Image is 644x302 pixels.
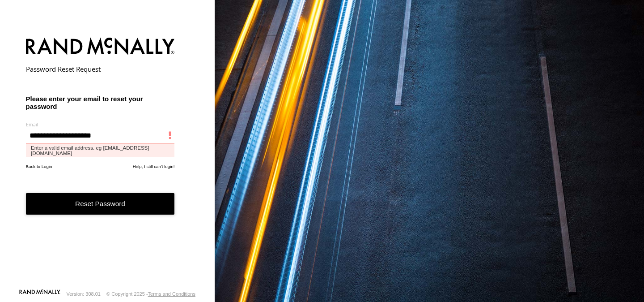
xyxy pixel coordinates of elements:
[26,193,175,215] button: Reset Password
[26,143,175,157] label: Enter a valid email address. eg [EMAIL_ADDRESS][DOMAIN_NAME]
[26,95,175,110] h3: Please enter your email to reset your password
[26,121,175,128] label: Email
[133,164,175,169] a: Help, I still can't login!
[106,291,195,297] div: © Copyright 2025 -
[148,291,195,297] a: Terms and Conditions
[67,291,101,297] div: Version: 308.01
[26,164,52,169] a: Back to Login
[26,65,175,73] h2: Password Reset Request
[26,36,175,59] img: Rand McNally
[19,289,60,298] a: Visit our Website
